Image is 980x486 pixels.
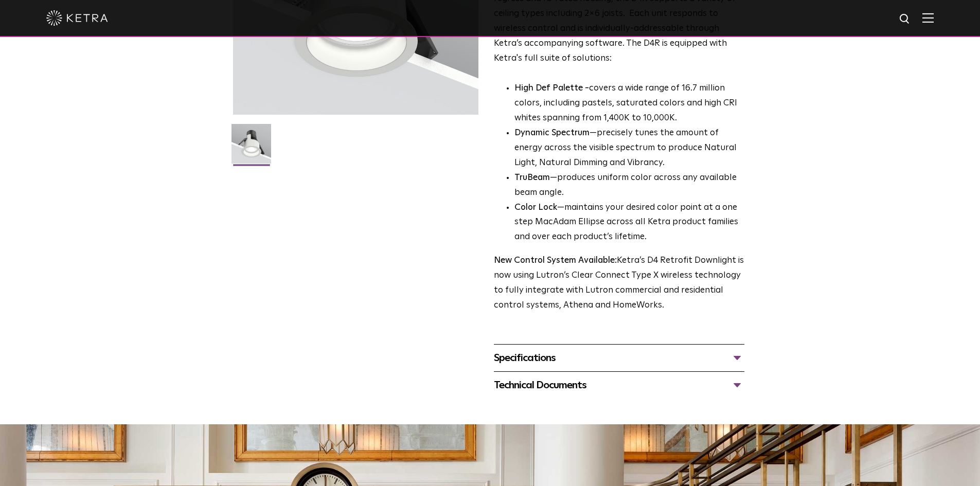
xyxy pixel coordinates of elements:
[514,203,557,212] strong: Color Lock
[514,173,550,182] strong: TruBeam
[494,350,744,366] div: Specifications
[514,84,589,93] strong: High Def Palette -
[46,10,108,26] img: ketra-logo-2019-white
[514,81,744,126] p: covers a wide range of 16.7 million colors, including pastels, saturated colors and high CRI whit...
[494,256,617,265] strong: New Control System Available:
[494,377,744,393] div: Technical Documents
[231,124,271,171] img: D4R Retrofit Downlight
[922,13,934,23] img: Hamburger%20Nav.svg
[514,126,744,171] li: —precisely tunes the amount of energy across the visible spectrum to produce Natural Light, Natur...
[494,254,744,313] p: Ketra’s D4 Retrofit Downlight is now using Lutron’s Clear Connect Type X wireless technology to f...
[899,13,912,26] img: search icon
[514,129,590,137] strong: Dynamic Spectrum
[514,171,744,201] li: —produces uniform color across any available beam angle.
[514,201,744,245] li: —maintains your desired color point at a one step MacAdam Ellipse across all Ketra product famili...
